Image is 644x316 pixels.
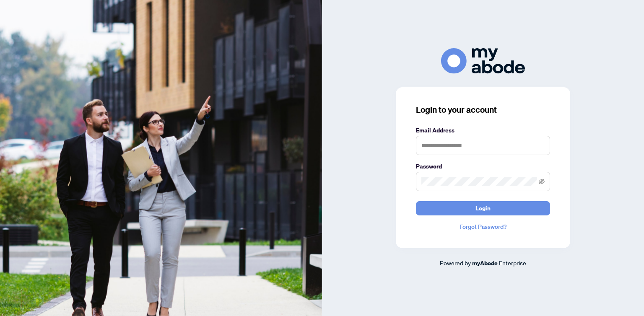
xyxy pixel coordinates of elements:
h3: Login to your account [416,104,550,116]
label: Email Address [416,126,550,135]
img: ma-logo [441,48,525,74]
span: Enterprise [499,259,526,267]
label: Password [416,162,550,171]
span: Login [475,202,491,215]
button: Login [416,201,550,215]
span: eye-invisible [539,179,545,184]
a: myAbode [472,259,498,268]
a: Forgot Password? [416,222,550,231]
span: Powered by [440,259,471,267]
